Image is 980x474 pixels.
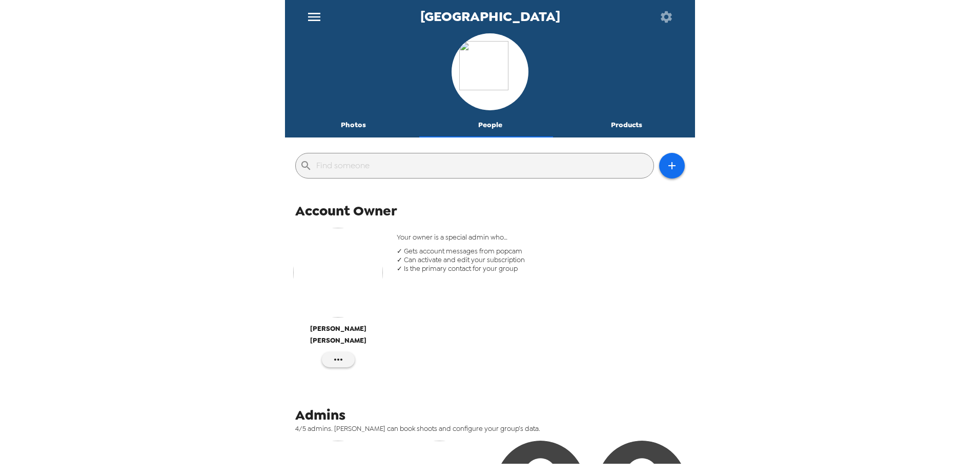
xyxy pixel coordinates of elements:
span: Account Owner [295,202,397,220]
button: Products [558,113,695,137]
span: Admins [295,406,345,424]
span: ✓ Gets account messages from popcam [397,247,685,255]
button: [PERSON_NAME] [PERSON_NAME] [290,228,386,352]
span: [PERSON_NAME] [PERSON_NAME] [290,323,386,347]
button: People [422,113,559,137]
button: Photos [285,113,422,137]
span: [GEOGRAPHIC_DATA] [420,10,560,24]
span: ✓ Can activate and edit your subscription [397,255,685,264]
span: Your owner is a special admin who… [397,233,685,242]
span: 4/5 admins. [PERSON_NAME] can book shoots and configure your group’s data. [295,424,692,433]
img: org logo [459,41,521,103]
input: Find someone [316,157,649,174]
span: ✓ Is the primary contact for your group [397,264,685,273]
